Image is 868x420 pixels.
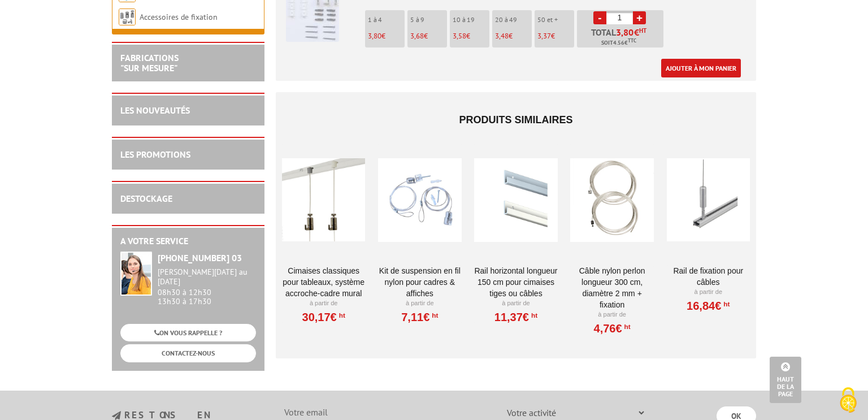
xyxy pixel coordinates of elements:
[410,31,424,41] span: 3,68
[537,32,574,40] p: €
[639,27,646,34] sup: HT
[140,12,218,22] a: Accessoires de fixation
[158,267,256,287] div: [PERSON_NAME][DATE] au [DATE]
[622,323,631,331] sup: HT
[828,382,868,420] button: Cookies (fenêtre modale)
[401,314,438,321] a: 7,11€HT
[337,311,345,319] sup: HT
[633,11,646,24] a: +
[120,193,172,204] a: DESTOCKAGE
[158,252,242,263] strong: [PHONE_NUMBER] 03
[158,267,256,306] div: 08h30 à 12h30 13h30 à 17h30
[120,324,256,341] a: ON VOUS RAPPELLE ?
[120,236,256,246] h2: A votre service
[120,105,190,116] a: LES NOUVEAUTÉS
[661,59,741,77] a: Ajouter à mon panier
[594,325,631,332] a: 4,76€HT
[616,28,646,37] span: €
[120,52,179,73] a: FABRICATIONS"Sur Mesure"
[368,31,381,41] span: 3,80
[368,32,405,40] p: €
[628,37,636,44] sup: TTC
[282,299,365,308] p: À partir de
[120,344,256,362] a: CONTACTEZ-NOUS
[616,28,634,37] span: 3,80
[613,38,624,47] span: 4.56
[570,310,653,319] p: À partir de
[529,311,537,319] sup: HT
[429,311,438,319] sup: HT
[453,31,466,41] span: 3,58
[459,114,572,125] span: Produits similaires
[580,28,663,47] p: Total
[474,265,557,299] a: Rail horizontal longueur 150 cm pour cimaises tiges ou câbles
[537,16,574,24] p: 50 et +
[120,252,152,296] img: widget-service.jpg
[570,265,653,310] a: Câble nylon perlon longueur 300 cm, diamètre 2 mm + fixation
[282,265,365,299] a: Cimaises CLASSIQUES pour tableaux, système accroche-cadre mural
[593,11,606,24] a: -
[834,386,862,414] img: Cookies (fenêtre modale)
[770,357,801,403] a: Haut de la page
[495,16,532,24] p: 20 à 49
[378,265,461,299] a: Kit de suspension en fil nylon pour cadres & affiches
[453,16,489,24] p: 10 à 19
[495,31,509,41] span: 3,48
[667,265,750,288] a: Rail de fixation pour câbles
[410,16,447,24] p: 5 à 9
[601,38,636,47] span: Soit €
[667,288,750,297] p: À partir de
[474,299,557,308] p: À partir de
[302,314,345,321] a: 30,17€HT
[378,299,461,308] p: À partir de
[687,302,730,309] a: 16,84€HT
[368,16,405,24] p: 1 à 4
[120,149,190,160] a: LES PROMOTIONS
[119,8,136,25] img: Accessoires de fixation
[453,32,489,40] p: €
[537,31,551,41] span: 3,37
[494,314,537,321] a: 11,37€HT
[495,32,532,40] p: €
[721,300,730,308] sup: HT
[410,32,447,40] p: €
